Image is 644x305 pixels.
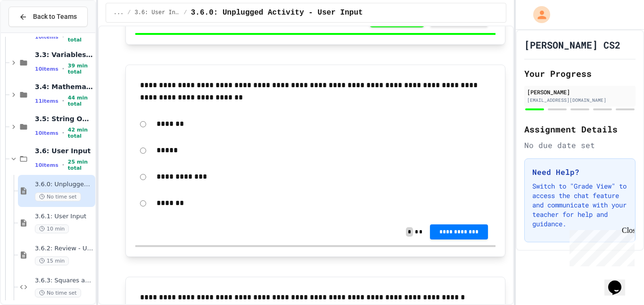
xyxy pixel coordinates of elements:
[68,127,93,139] span: 42 min total
[35,115,93,123] span: 3.5: String Operators
[35,277,93,285] span: 3.6.3: Squares and Circles
[62,65,64,73] span: •
[524,140,636,151] div: No due date set
[68,159,93,171] span: 25 min total
[35,162,58,168] span: 10 items
[523,4,553,25] div: My Account
[135,9,180,16] span: 3.6: User Input
[35,192,81,201] span: No time set
[527,88,633,96] div: [PERSON_NAME]
[532,166,627,178] h3: Need Help?
[8,7,88,27] button: Back to Teams
[35,98,58,104] span: 11 items
[35,213,93,221] span: 3.6.1: User Input
[62,97,64,105] span: •
[35,224,69,233] span: 10 min
[527,97,633,104] div: [EMAIL_ADDRESS][DOMAIN_NAME]
[191,7,363,18] span: 3.6.0: Unplugged Activity - User Input
[114,9,124,16] span: ...
[35,50,93,59] span: 3.3: Variables and Data Types
[524,38,620,51] h1: [PERSON_NAME] CS2
[35,245,93,253] span: 3.6.2: Review - User Input
[68,31,93,43] span: 52 min total
[35,289,81,297] span: No time set
[62,161,64,169] span: •
[35,147,93,155] span: 3.6: User Input
[35,34,58,40] span: 10 items
[524,67,636,80] h2: Your Progress
[184,9,187,16] span: /
[35,130,58,136] span: 10 items
[35,66,58,72] span: 10 items
[68,95,93,107] span: 44 min total
[35,181,93,189] span: 3.6.0: Unplugged Activity - User Input
[127,9,131,16] span: /
[4,4,65,60] div: Chat with us now!Close
[33,12,77,22] span: Back to Teams
[566,226,635,266] iframe: chat widget
[35,82,93,91] span: 3.4: Mathematical Operators
[524,123,636,136] h2: Assignment Details
[532,181,627,229] p: Switch to "Grade View" to access the chat feature and communicate with your teacher for help and ...
[35,256,69,265] span: 15 min
[604,267,635,296] iframe: chat widget
[68,63,93,75] span: 39 min total
[62,129,64,137] span: •
[62,33,64,41] span: •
